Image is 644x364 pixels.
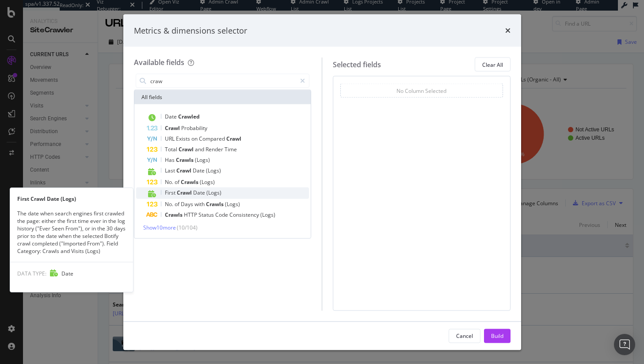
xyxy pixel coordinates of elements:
div: All fields [134,90,311,104]
span: Crawls [181,178,200,186]
span: Crawl [226,135,241,142]
span: Date [193,189,206,196]
div: First Crawl Date (Logs) [10,195,133,203]
span: Crawled [178,113,200,120]
span: Probability [181,124,207,132]
span: with [194,200,206,208]
span: Code [215,211,229,218]
span: URL [165,135,176,142]
div: The date when search engines first crawled the page: either the first time ever in the log histor... [10,210,133,255]
span: First [165,189,177,196]
span: HTTP [184,211,198,218]
span: Show 10 more [143,224,176,231]
span: (Logs) [260,211,275,218]
span: Has [165,156,176,164]
span: Render [206,146,225,153]
span: Days [181,200,194,208]
span: ( 10 / 104 ) [177,224,198,231]
span: and [195,146,206,153]
div: Metrics & dimensions selector [134,25,247,36]
span: on [191,135,199,142]
span: Crawl [179,146,195,153]
button: Cancel [449,329,480,343]
div: Selected fields [333,59,381,69]
div: Open Intercom Messenger [614,334,635,355]
div: times [505,25,511,36]
span: Date [193,167,206,174]
span: Crawl [176,167,193,174]
div: Available fields [134,57,184,67]
span: Exists [176,135,191,142]
span: Date [165,113,178,120]
span: No. [165,178,175,186]
span: No. [165,200,175,208]
span: of [175,200,181,208]
span: (Logs) [200,178,215,186]
div: Cancel [456,332,473,339]
span: of [175,178,181,186]
span: Last [165,167,176,174]
input: Search by field name [149,74,297,88]
span: Crawl [165,124,181,132]
span: Crawls [206,200,225,208]
div: Build [491,332,503,339]
span: Time [225,146,237,153]
div: No Column Selected [396,87,446,94]
span: Crawls [176,156,195,164]
span: Crawls [165,211,184,218]
div: modal [123,14,521,350]
div: Clear All [482,61,503,68]
span: (Logs) [195,156,210,164]
button: Build [484,329,511,343]
span: Compared [199,135,226,142]
span: Consistency [229,211,260,218]
span: Total [165,146,179,153]
button: Clear All [475,57,511,72]
span: (Logs) [206,189,221,196]
span: (Logs) [206,167,221,174]
span: (Logs) [225,200,240,208]
span: Crawl [177,189,193,196]
span: Status [198,211,215,218]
